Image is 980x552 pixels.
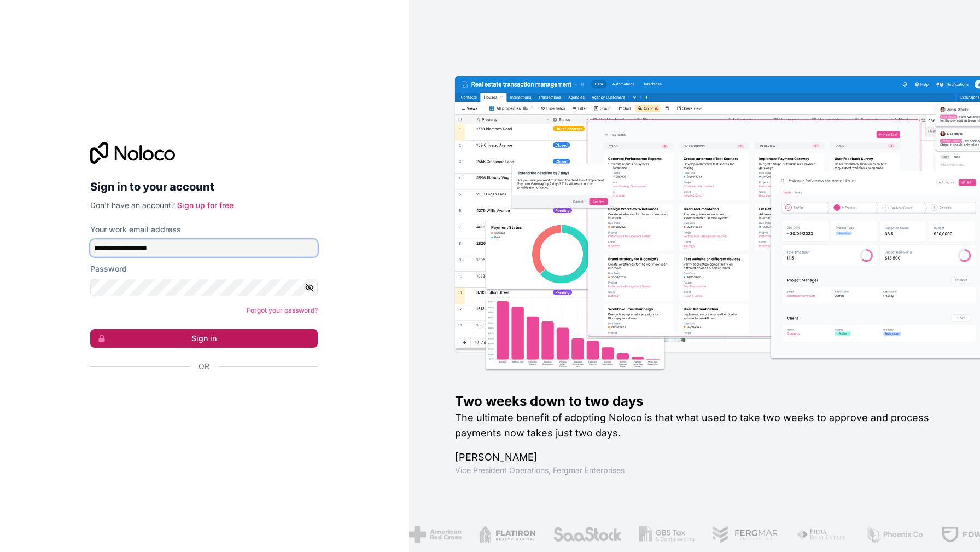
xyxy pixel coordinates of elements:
img: /assets/saastock-C6Zbiodz.png [553,526,622,543]
button: Sign in [90,329,318,348]
input: Email address [90,239,318,257]
h2: The ultimate benefit of adopting Noloco is that what used to take two weeks to approve and proces... [455,410,945,441]
a: Sign up for free [177,200,234,210]
h1: Vice President Operations , Fergmar Enterprises [455,465,945,476]
iframe: Bouton "Se connecter avec Google" [85,384,314,408]
h1: [PERSON_NAME] [455,450,945,465]
img: /assets/flatiron-C8eUkumj.png [479,526,535,543]
img: /assets/fiera-fwj2N5v4.png [796,526,847,543]
input: Password [90,279,318,296]
h2: Sign in to your account [90,177,318,197]
img: /assets/fergmar-CudnrXN5.png [712,526,779,543]
img: /assets/american-red-cross-BAupjrZR.png [408,526,461,543]
label: Your work email address [90,224,181,235]
img: /assets/gbstax-C-GtDUiK.png [639,526,695,543]
span: Or [199,361,209,372]
img: /assets/phoenix-BREaitsQ.png [865,526,924,543]
label: Password [90,263,127,274]
span: Don't have an account? [90,200,175,210]
h1: Two weeks down to two days [455,393,945,410]
a: Forgot your password? [247,306,318,314]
